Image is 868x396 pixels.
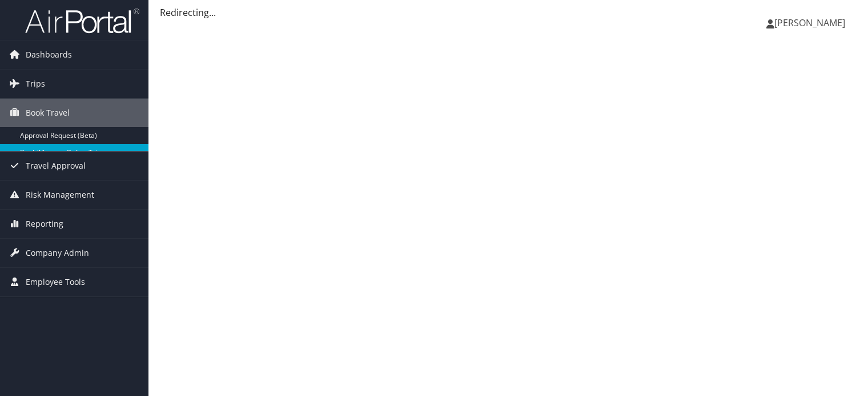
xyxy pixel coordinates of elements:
[26,239,89,267] span: Company Admin
[26,99,70,127] span: Book Travel
[26,70,45,98] span: Trips
[160,6,857,19] div: Redirecting...
[25,7,139,34] img: airportal-logo.png
[26,210,63,238] span: Reporting
[774,17,845,29] span: [PERSON_NAME]
[26,40,72,69] span: Dashboards
[26,268,85,296] span: Employee Tools
[766,6,857,40] a: [PERSON_NAME]
[26,181,94,209] span: Risk Management
[26,152,86,180] span: Travel Approval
